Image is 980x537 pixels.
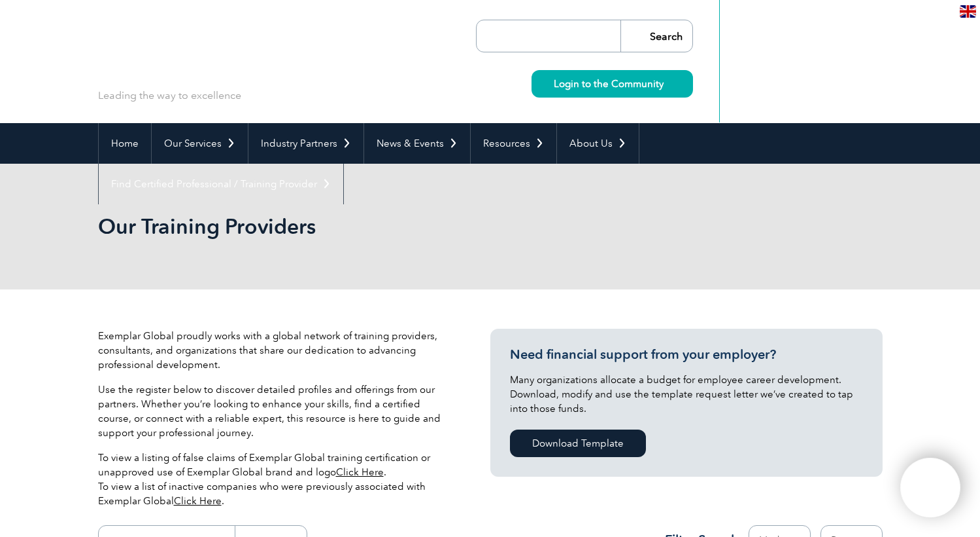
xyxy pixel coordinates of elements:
h3: Need financial support from your employer? [510,346,863,363]
img: svg+xml;nitro-empty-id=NDg4OToxMTY=-1;base64,PHN2ZyB2aWV3Qm94PSIwIDAgNDAwIDQwMCIgd2lkdGg9IjQwMCIg... [914,472,947,504]
a: Home [99,123,151,164]
img: en [960,5,976,18]
h2: Our Training Providers [98,216,647,237]
img: svg+xml;nitro-empty-id=MzU0OjIyMw==-1;base64,PHN2ZyB2aWV3Qm94PSIwIDAgMTEgMTEiIHdpZHRoPSIxMSIgaGVp... [664,80,671,87]
p: Many organizations allocate a budget for employee career development. Download, modify and use th... [510,373,863,416]
a: About Us [557,123,639,164]
a: News & Events [364,123,470,164]
p: To view a listing of false claims of Exemplar Global training certification or unapproved use of ... [98,451,451,508]
p: Leading the way to excellence [98,88,241,103]
p: Exemplar Global proudly works with a global network of training providers, consultants, and organ... [98,329,451,372]
a: Login to the Community [532,70,693,98]
input: Search [620,20,692,52]
a: Click Here [174,495,222,507]
a: Our Services [152,123,248,164]
a: Click Here [336,466,384,478]
a: Industry Partners [248,123,363,164]
a: Find Certified Professional / Training Provider [99,164,343,204]
p: Use the register below to discover detailed profiles and offerings from our partners. Whether you... [98,382,451,440]
a: Download Template [510,430,646,457]
a: Resources [471,123,556,164]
